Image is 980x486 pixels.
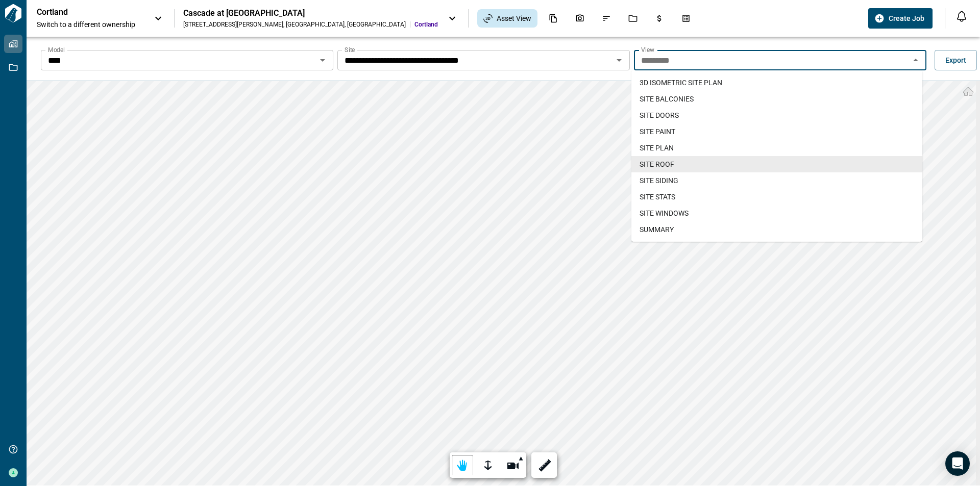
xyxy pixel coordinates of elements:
div: Cascade at [GEOGRAPHIC_DATA] [183,8,438,18]
span: Switch to a different ownership [37,19,144,30]
span: SITE PAINT [640,126,675,137]
div: Budgets [649,10,670,27]
span: Create Job [889,13,924,23]
div: Issues & Info [596,10,617,27]
button: Open notification feed [953,8,970,24]
label: Site [345,45,355,54]
button: Close [909,53,923,67]
span: Export [945,55,966,65]
div: Takeoff Center [675,10,697,27]
span: SUMMARY [640,224,674,235]
div: Asset View [477,9,537,28]
span: SITE STATS [640,192,675,202]
span: SITE BALCONIES [640,94,694,104]
button: Open [612,53,626,67]
span: 3D ISOMETRIC SITE PLAN​ [640,78,722,88]
div: Jobs [622,10,644,27]
div: [STREET_ADDRESS][PERSON_NAME] , [GEOGRAPHIC_DATA] , [GEOGRAPHIC_DATA] [183,20,406,29]
span: SITE PLAN [640,143,674,153]
p: Cortland [37,7,129,17]
span: Cortland [414,20,438,29]
span: SITE WINDOWS [640,208,689,218]
div: Documents [543,10,564,27]
span: SITE ROOF [640,159,674,169]
label: View [641,45,654,54]
button: Open [315,53,330,67]
button: Create Job [868,8,933,29]
button: Export [935,50,977,70]
label: Model [48,45,65,54]
div: Open Intercom Messenger [945,451,970,476]
span: SITE DOORS [640,110,679,120]
span: SITE SIDING [640,175,678,186]
span: Asset View [497,13,531,23]
div: Photos [569,10,591,27]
